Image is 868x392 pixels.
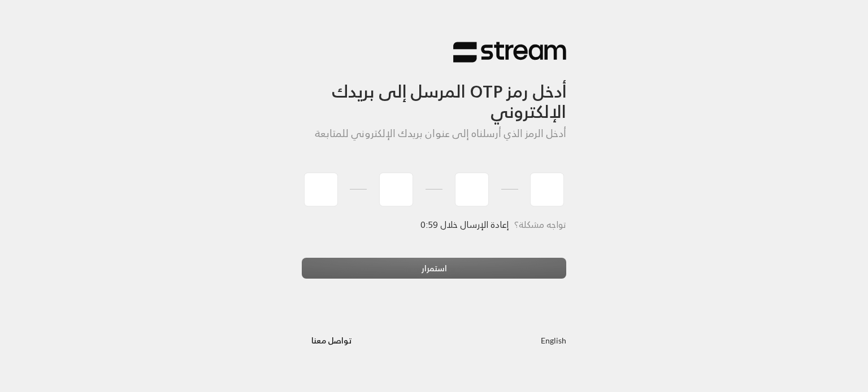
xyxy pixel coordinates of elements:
span: إعادة الإرسال خلال 0:59 [421,217,509,232]
h3: أدخل رمز OTP المرسل إلى بريدك الإلكتروني [302,63,566,122]
a: تواصل معنا [302,333,361,347]
span: تواجه مشكلة؟ [514,217,566,232]
img: Stream Logo [453,41,566,63]
button: تواصل معنا [302,330,361,351]
h5: أدخل الرمز الذي أرسلناه إلى عنوان بريدك الإلكتروني للمتابعة [302,127,566,140]
a: English [541,330,566,351]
